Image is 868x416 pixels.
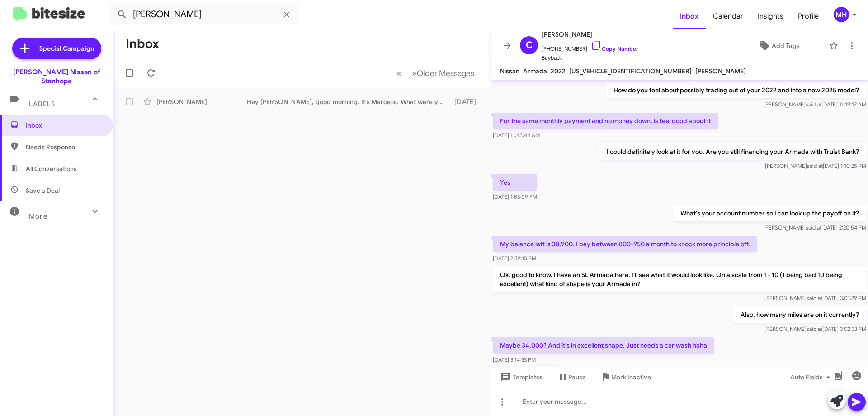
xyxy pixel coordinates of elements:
[673,205,866,221] p: What's your account number so I can look up the payoff on it?
[611,369,651,385] span: Mark Inactive
[526,38,533,53] span: C
[706,3,750,29] a: Calendar
[39,44,94,53] span: Special Campaign
[834,7,849,22] div: MH
[542,40,638,53] span: [PHONE_NUMBER]
[493,255,536,262] span: [DATE] 2:39:15 PM
[491,369,550,385] button: Templates
[806,101,821,108] span: said at
[247,97,450,106] div: Hey [PERSON_NAME], good morning. It's Marcelis. What were your thoughts on the Pathfinder numbers...
[733,306,866,323] p: Also, how many miles are on it currently?
[826,7,858,22] button: MH
[523,67,547,75] span: Armada
[783,369,841,385] button: Auto Fields
[542,29,638,40] span: [PERSON_NAME]
[550,369,593,385] button: Pause
[764,101,866,108] span: [PERSON_NAME] [DATE] 11:19:17 AM
[109,4,299,25] input: Search
[764,325,866,332] span: [PERSON_NAME] [DATE] 3:02:33 PM
[493,337,714,354] p: Maybe 34,000? And it's in excellent shape. Just needs a car wash haha
[764,295,866,301] span: [PERSON_NAME] [DATE] 3:01:29 PM
[807,163,823,169] span: said at
[807,295,822,301] span: said at
[542,53,638,62] span: Buyback
[772,38,800,54] span: Add Tags
[493,113,718,129] p: For the same monthly payment and no money down, is feel good about it
[493,132,540,139] span: [DATE] 11:45:44 AM
[593,369,658,385] button: Mark Inactive
[791,3,826,29] a: Profile
[26,143,103,152] span: Needs Response
[790,369,834,385] span: Auto Fields
[412,67,417,79] span: »
[493,174,537,191] p: Yes
[765,163,866,169] span: [PERSON_NAME] [DATE] 1:10:25 PM
[551,67,566,75] span: 2022
[406,64,480,82] button: Next
[569,67,692,75] span: [US_VEHICLE_IDENTIFICATION_NUMBER]
[806,224,821,231] span: said at
[500,67,519,75] span: Nissan
[12,38,101,59] a: Special Campaign
[568,369,586,385] span: Pause
[26,164,77,173] span: All Conversations
[498,369,543,385] span: Templates
[29,100,55,108] span: Labels
[26,186,60,195] span: Save a Deal
[493,193,537,200] span: [DATE] 1:53:09 PM
[391,64,407,82] button: Previous
[493,236,757,252] p: My balance left is 38,900. I pay between 800-950 a month to knock more principle off.
[396,67,401,79] span: «
[732,38,825,54] button: Add Tags
[807,325,822,332] span: said at
[591,45,638,52] a: Copy Number
[493,267,866,292] p: Ok, good to know. I have an SL Armada here. I'll see what it would look like. On a scale from 1 -...
[673,3,706,29] a: Inbox
[695,67,746,75] span: [PERSON_NAME]
[606,82,866,98] p: How do you feel about possibly trading out of your 2022 and into a new 2025 model?
[392,64,480,82] nav: Page navigation example
[26,121,103,130] span: Inbox
[750,3,791,29] a: Insights
[156,97,247,106] div: [PERSON_NAME]
[493,356,536,363] span: [DATE] 3:14:33 PM
[126,37,159,51] h1: Inbox
[764,224,866,231] span: [PERSON_NAME] [DATE] 2:20:54 PM
[599,143,866,160] p: I could definitely look at it for you. Are you still financing your Armada with Truist Bank?
[417,68,474,78] span: Older Messages
[29,212,47,220] span: More
[450,97,483,106] div: [DATE]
